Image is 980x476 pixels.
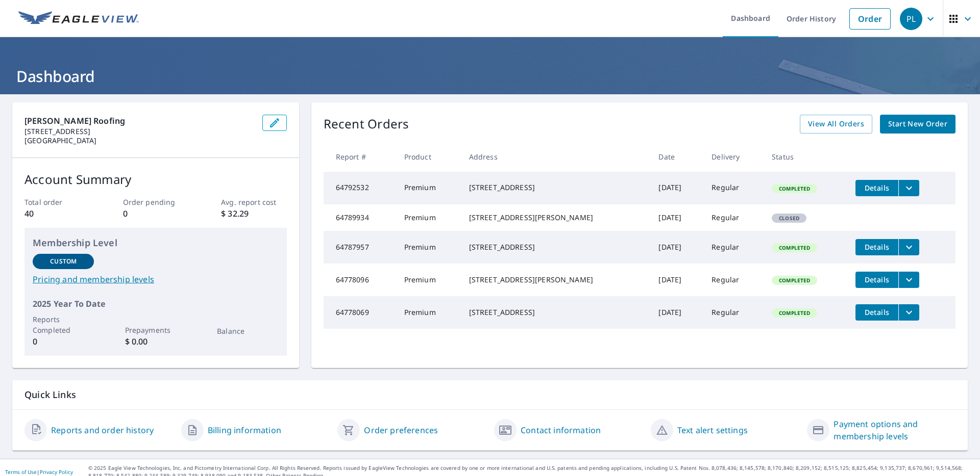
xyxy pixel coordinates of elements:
th: Product [396,142,461,172]
div: [STREET_ADDRESS][PERSON_NAME] [469,275,643,285]
td: Premium [396,231,461,263]
a: Privacy Policy [40,468,73,475]
td: [DATE] [650,172,703,204]
p: 0 [33,335,94,348]
p: Custom [50,257,77,266]
a: View All Orders [800,115,872,134]
span: Details [862,275,892,284]
td: [DATE] [650,204,703,231]
span: Completed [773,277,816,284]
td: 64787957 [324,231,396,263]
td: 64792532 [324,172,396,204]
th: Date [650,142,703,172]
a: Pricing and membership levels [33,273,279,285]
button: filesDropdownBtn-64792532 [898,180,919,196]
p: 0 [123,207,188,220]
p: $ 0.00 [125,335,186,348]
p: [PERSON_NAME] Roofing [24,115,254,127]
p: 40 [24,207,90,220]
td: 64778096 [324,263,396,296]
th: Address [461,142,651,172]
img: EV Logo [18,11,139,27]
td: Premium [396,204,461,231]
p: 2025 Year To Date [33,298,279,310]
td: 64778069 [324,296,396,329]
th: Delivery [703,142,764,172]
td: Regular [703,263,764,296]
td: Premium [396,296,461,329]
p: [GEOGRAPHIC_DATA] [24,136,254,145]
span: Details [862,307,892,317]
div: [STREET_ADDRESS] [469,242,643,252]
td: [DATE] [650,296,703,329]
td: Regular [703,231,764,263]
span: Details [862,183,892,193]
td: Premium [396,263,461,296]
button: detailsBtn-64778069 [855,304,898,321]
h1: Dashboard [12,66,968,87]
p: Quick Links [24,388,955,401]
p: Account Summary [24,170,287,189]
span: Completed [773,185,816,192]
a: Order [849,8,891,30]
div: [STREET_ADDRESS] [469,182,643,193]
p: Order pending [123,197,188,207]
span: Completed [773,244,816,251]
p: $ 32.29 [221,207,286,220]
a: Terms of Use [5,468,37,475]
a: Text alert settings [677,424,748,436]
span: View All Orders [808,118,864,130]
p: | [5,469,73,475]
button: filesDropdownBtn-64778069 [898,304,919,321]
p: Recent Orders [324,115,409,134]
div: [STREET_ADDRESS][PERSON_NAME] [469,213,643,223]
a: Reports and order history [51,424,154,436]
p: Avg. report cost [221,197,286,207]
button: detailsBtn-64792532 [855,180,898,196]
a: Start New Order [880,115,955,134]
span: Start New Order [888,118,947,130]
a: Billing information [208,424,281,436]
a: Payment options and membership levels [834,418,955,442]
span: Closed [773,215,805,222]
button: detailsBtn-64778096 [855,272,898,288]
p: Balance [217,326,278,336]
button: filesDropdownBtn-64778096 [898,272,919,288]
td: 64789934 [324,204,396,231]
td: Regular [703,204,764,231]
div: PL [900,8,922,30]
button: filesDropdownBtn-64787957 [898,239,919,255]
td: [DATE] [650,231,703,263]
td: [DATE] [650,263,703,296]
p: Prepayments [125,325,186,335]
span: Completed [773,309,816,316]
p: Membership Level [33,236,279,250]
th: Report # [324,142,396,172]
td: Regular [703,172,764,204]
td: Premium [396,172,461,204]
div: [STREET_ADDRESS] [469,307,643,318]
p: [STREET_ADDRESS] [24,127,254,136]
p: Reports Completed [33,314,94,335]
span: Details [862,242,892,252]
th: Status [764,142,847,172]
button: detailsBtn-64787957 [855,239,898,255]
a: Contact information [521,424,601,436]
p: Total order [24,197,90,207]
a: Order preferences [364,424,438,436]
td: Regular [703,296,764,329]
